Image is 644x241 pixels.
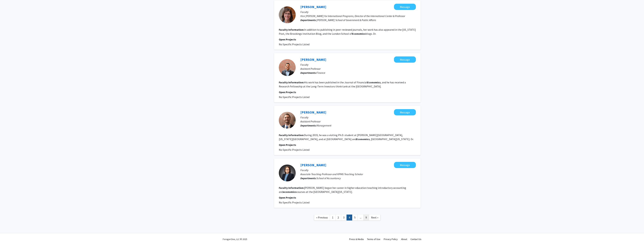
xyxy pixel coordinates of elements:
[316,216,328,219] span: « Previous
[330,215,336,220] a: 1
[300,71,317,74] b: Departments:
[300,168,416,172] p: Faculty
[394,56,416,63] button: Message Michael Young
[300,110,326,114] a: [PERSON_NAME]
[300,14,416,18] p: Vice [PERSON_NAME] for International Programs, Director of the International Center & Professor
[369,215,381,220] a: Next
[401,238,407,241] a: About
[352,32,366,35] b: Economics
[279,186,406,194] fg-read-more: [PERSON_NAME] began her career in higher education teaching introductory accounting and courses a...
[394,109,416,115] button: Message Stephen Downing
[279,81,304,84] b: Faculty Information:
[363,215,369,220] a: 9
[300,18,317,22] b: Departments:
[279,28,304,31] b: Faculty Information:
[356,137,370,141] b: Economics
[335,215,341,220] a: 2
[279,196,416,200] p: Open Projects
[360,216,361,219] span: ...
[279,43,309,46] span: No Specific Projects Listed
[349,238,364,241] a: Press & Media
[279,28,416,35] fg-read-more: In addition to publishing in peer-reviewed journals, her work has also appeared in the [US_STATE]...
[279,133,414,141] fg-read-more: During 2019, he was a visiting Ph.D. student at [PERSON_NAME][GEOGRAPHIC_DATA], [US_STATE][GEOGRA...
[279,37,416,41] p: Open Projects
[300,67,416,71] p: Assistant Professor
[384,238,398,241] a: Privacy Policy
[300,172,416,176] p: Associate Teaching Professor and KPMG Teaching Scholar
[279,81,406,88] fg-read-more: His work has been published in the Journal of Financial , and he has received a Research Fellowsh...
[300,176,317,180] b: Departments:
[394,4,416,10] button: Message Mary Stegmaier
[279,133,304,137] b: Faculty Information:
[279,148,309,151] span: No Specific Projects Listed
[279,186,304,189] b: Faculty Information:
[367,81,381,84] b: Economics
[300,57,326,62] a: [PERSON_NAME]
[274,211,421,225] nav: Page navigation
[317,124,331,127] span: Management
[346,215,352,220] a: 4
[300,10,416,14] p: Faculty
[300,119,416,123] p: Assistant Professor
[317,71,325,74] span: Finance
[371,216,378,219] span: Next »
[367,238,380,241] a: Terms of Use
[3,226,14,238] iframe: Chat
[279,201,309,204] span: No Specific Projects Listed
[410,238,421,241] a: Contact Us
[352,215,358,220] a: 5
[300,115,416,119] p: Faculty
[394,162,416,168] button: Message Kari Gingrich
[279,143,416,147] p: Open Projects
[300,5,326,9] a: [PERSON_NAME]
[300,124,317,127] b: Departments:
[300,163,326,167] a: [PERSON_NAME]
[279,95,309,99] span: No Specific Projects Listed
[283,190,296,194] b: economics
[279,90,416,94] p: Open Projects
[341,215,347,220] a: 3
[314,215,330,220] a: Previous
[317,18,376,22] span: [PERSON_NAME] School of Government & Public Affairs
[300,63,416,67] p: Faculty
[317,176,341,180] span: School of Accountancy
